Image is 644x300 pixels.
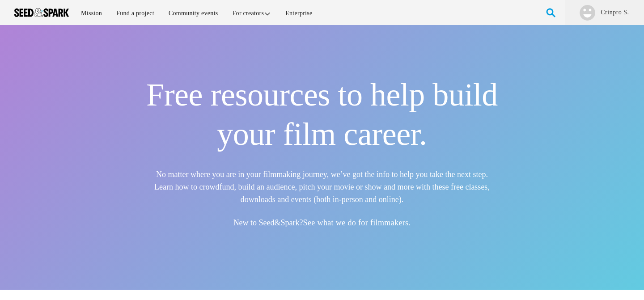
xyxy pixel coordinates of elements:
h1: Free resources to help build your film career. [146,75,498,154]
a: Mission [75,4,108,23]
a: Fund a project [110,4,161,23]
h5: New to Seed&Spark? [146,216,498,229]
img: user.png [580,5,595,21]
a: Enterprise [279,4,318,23]
a: See what we do for filmmakers. [303,218,411,227]
a: For creators [226,4,278,23]
img: Seed amp; Spark [14,8,69,17]
h5: No matter where you are in your filmmaking journey, we’ve got the info to help you take the next ... [146,168,498,206]
a: Crinpro S. [600,8,630,17]
a: Community events [162,4,225,23]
